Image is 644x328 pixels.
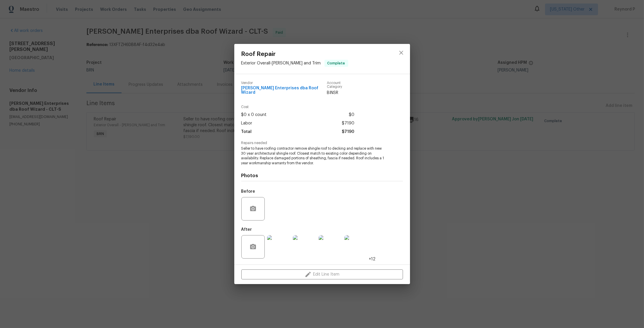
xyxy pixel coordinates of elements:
[241,111,267,119] span: $0 x 0 count
[241,173,403,179] h4: Photos
[241,128,252,136] span: Total
[241,61,321,65] span: Exterior Overall - [PERSON_NAME] and Trim
[342,128,354,136] span: $7190
[241,146,387,166] span: Seller to have roofing contractor remove shingle roof to decking and replace with new 30 year arc...
[241,51,348,57] span: Roof Repair
[327,81,354,89] span: Account Category
[241,81,327,85] span: Vendor
[349,111,354,119] span: $0
[241,189,255,194] h5: Before
[241,119,252,128] span: Labor
[394,46,408,60] button: close
[325,60,348,66] span: Complete
[241,86,327,95] span: [PERSON_NAME] Enterprises dba Roof Wizard
[342,119,354,128] span: $7190
[241,105,354,109] span: Cost
[327,90,354,96] span: BINSR
[241,141,403,145] span: Repairs needed
[369,256,376,262] span: +12
[241,228,252,232] h5: After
